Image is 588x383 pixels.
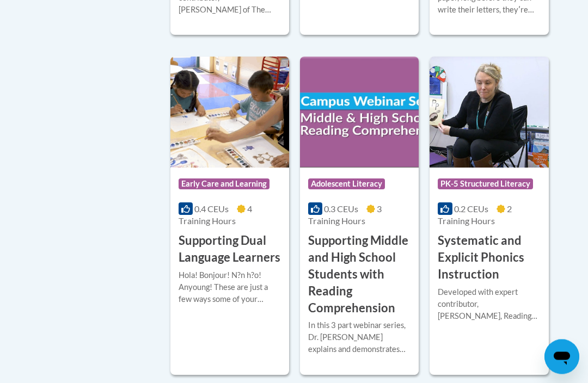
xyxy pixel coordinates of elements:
[170,57,289,168] img: Course Logo
[179,270,281,306] div: Hola! Bonjour! N?n h?o! Anyoung! These are just a few ways some of your learners may say ""hello....
[308,233,411,317] h3: Supporting Middle and High School Students with Reading Comprehension
[544,339,579,374] iframe: Button to launch messaging window
[300,57,419,168] img: Course Logo
[454,204,488,214] span: 0.2 CEUs
[430,57,548,168] img: Course Logo
[324,204,358,214] span: 0.3 CEUs
[179,233,281,267] h3: Supporting Dual Language Learners
[300,57,419,375] a: Course LogoAdolescent Literacy0.3 CEUs3 Training Hours Supporting Middle and High School Students...
[438,287,540,323] div: Developed with expert contributor, [PERSON_NAME], Reading Teacherʹs Top Ten Tools. In this course...
[308,320,411,356] div: In this 3 part webinar series, Dr. [PERSON_NAME] explains and demonstrates various strategies for...
[179,204,252,226] span: 4 Training Hours
[194,204,229,214] span: 0.4 CEUs
[438,179,533,190] span: PK-5 Structured Literacy
[438,233,540,283] h3: Systematic and Explicit Phonics Instruction
[179,179,269,190] span: Early Care and Learning
[430,57,548,375] a: Course LogoPK-5 Structured Literacy0.2 CEUs2 Training Hours Systematic and Explicit Phonics Instr...
[308,179,385,190] span: Adolescent Literacy
[170,57,289,375] a: Course LogoEarly Care and Learning0.4 CEUs4 Training Hours Supporting Dual Language LearnersHola!...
